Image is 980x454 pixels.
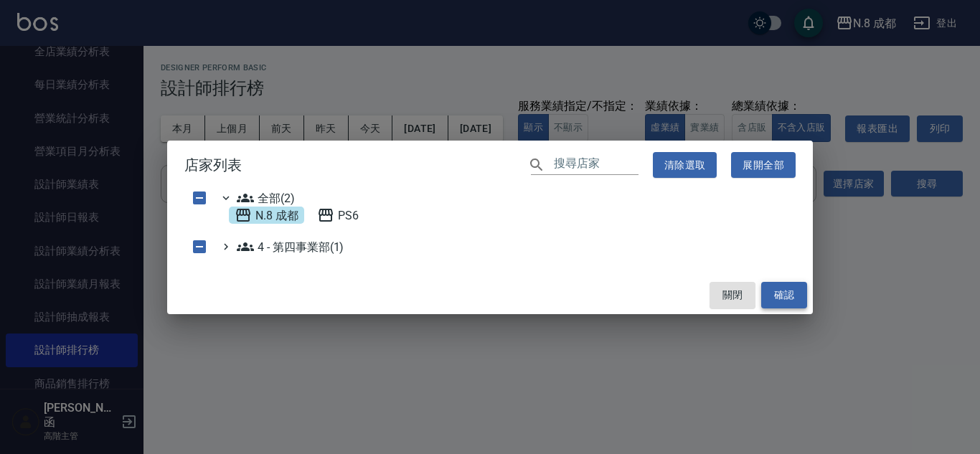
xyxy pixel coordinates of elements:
span: N.8 成都 [235,207,298,224]
button: 展開全部 [731,152,796,179]
h2: 店家列表 [167,141,813,190]
button: 確認 [761,282,807,308]
span: PS6 [317,207,359,224]
span: 4 - 第四事業部(1) [237,238,344,255]
button: 清除選取 [653,152,717,179]
input: 搜尋店家 [554,154,639,175]
span: 全部(2) [237,189,295,207]
button: 關閉 [710,282,755,308]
